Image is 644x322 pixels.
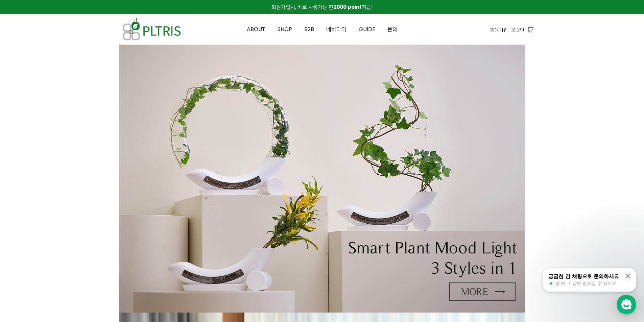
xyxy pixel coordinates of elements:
[326,25,347,33] span: 네버다이
[387,25,398,33] span: 문의
[271,14,298,45] a: SHOP
[320,14,353,45] a: 네버다이
[278,25,292,33] span: SHOP
[247,25,265,33] span: ABOUT
[381,14,404,45] a: 문의
[490,26,508,33] a: 회원가입
[241,14,271,45] a: ABOUT
[353,14,381,45] a: GUIDE
[271,3,373,10] span: 회원가입시, 바로 사용가능 한 지급!
[359,25,375,33] span: GUIDE
[511,26,524,33] a: 로그인
[333,3,362,10] strong: 2000 point
[304,25,314,33] span: B2B
[298,14,320,45] a: B2B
